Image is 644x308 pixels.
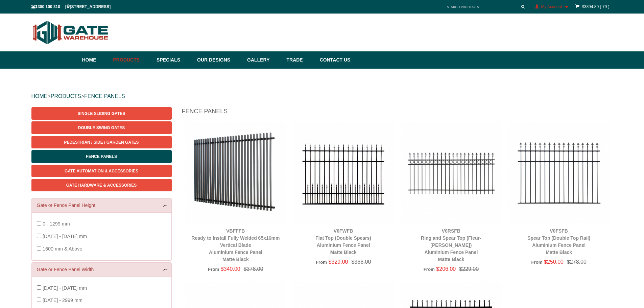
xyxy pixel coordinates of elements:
span: 1300 100 310 | [STREET_ADDRESS] [31,4,111,9]
span: $340.00 [221,266,240,272]
span: Pedestrian / Side / Garden Gates [64,140,139,145]
span: From [208,267,219,272]
a: PRODUCTS [51,93,81,99]
span: Gate Automation & Accessories [65,169,138,173]
a: Specials [153,51,194,69]
img: VBFFFB - Ready to Install Fully Welded 65x16mm Vertical Blade - Aluminium Fence Panel - Matte Bla... [185,122,286,223]
span: From [424,267,435,272]
span: From [316,260,327,265]
h1: Fence Panels [182,107,613,119]
span: $378.00 [240,266,263,272]
a: V0RSFBRing and Spear Top (Fleur-[PERSON_NAME])Aluminium Fence PanelMatte Black [421,228,481,262]
a: Gate Automation & Accessories [31,165,172,177]
a: VBFFFBReady to Install Fully Welded 65x16mm Vertical BladeAluminium Fence PanelMatte Black [191,228,280,262]
span: From [531,260,542,265]
a: V0FWFBFlat Top (Double Spears)Aluminium Fence PanelMatte Black [315,228,371,255]
img: V0FSFB - Spear Top (Double Top Rail) - Aluminium Fence Panel - Matte Black - Gate Warehouse [508,122,610,223]
a: Products [110,51,153,69]
a: HOME [31,93,48,99]
a: V0FSFBSpear Top (Double Top Rail)Aluminium Fence PanelMatte Black [527,228,590,255]
span: 1600 mm & Above [43,246,82,252]
span: Gate Hardware & Accessories [66,183,137,188]
a: Gate or Fence Panel Width [37,266,166,273]
span: $366.00 [348,259,371,265]
a: Gate or Fence Panel Height [37,202,166,209]
span: 0 - 1299 mm [43,221,70,227]
img: V0RSFB - Ring and Spear Top (Fleur-de-lis) - Aluminium Fence Panel - Matte Black - Gate Warehouse [401,122,502,223]
span: Double Swing Gates [78,125,125,130]
span: My Account [541,4,562,9]
span: Fence Panels [86,154,117,159]
span: $278.00 [564,259,587,265]
span: [DATE] - [DATE] mm [43,234,87,239]
a: Gate Hardware & Accessories [31,179,172,191]
a: Double Swing Gates [31,121,172,134]
a: Gallery [244,51,283,69]
a: Pedestrian / Side / Garden Gates [31,136,172,148]
a: Fence Panels [31,150,172,163]
span: [DATE] - [DATE] mm [43,285,87,291]
a: Our Designs [194,51,244,69]
span: Single Sliding Gates [78,111,125,116]
div: > > [31,86,613,107]
span: $250.00 [544,259,564,265]
img: V0FWFB - Flat Top (Double Spears) - Aluminium Fence Panel - Matte Black - Gate Warehouse [293,122,394,223]
img: Gate Warehouse [31,17,110,48]
a: Home [82,51,110,69]
a: Single Sliding Gates [31,107,172,120]
span: $329.00 [329,259,348,265]
a: FENCE PANELS [84,93,125,99]
span: $206.00 [436,266,456,272]
a: Contact Us [316,51,351,69]
a: Trade [283,51,316,69]
input: SEARCH PRODUCTS [444,3,519,11]
a: $3894.80 ( 79 ) [582,4,609,9]
span: $229.00 [456,266,479,272]
span: [DATE] - 2999 mm [43,298,82,303]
